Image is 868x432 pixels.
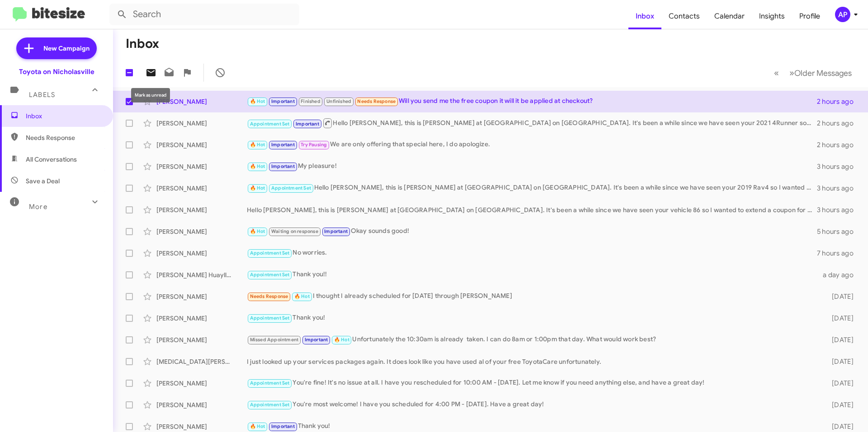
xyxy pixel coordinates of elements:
[29,91,55,99] span: Labels
[16,37,97,59] a: New Campaign
[817,400,861,409] div: [DATE]
[247,378,817,388] div: You're fine! It's no issue at all. I have you rescheduled for 10:00 AM - [DATE]. Let me know if y...
[250,185,265,191] span: 🔥 Hot
[250,423,265,429] span: 🔥 Hot
[250,121,290,127] span: Appointment Set
[250,250,290,256] span: Appointment Set
[827,7,858,22] button: AP
[817,422,861,431] div: [DATE]
[357,98,396,104] span: Needs Response
[156,379,247,388] div: [PERSON_NAME]
[250,293,288,299] span: Needs Response
[250,98,265,104] span: 🔥 Hot
[250,163,265,169] span: 🔥 Hot
[817,97,861,106] div: 2 hours ago
[26,111,103,121] span: Inbox
[250,272,290,278] span: Appointment Set
[247,421,817,432] div: Thank you!
[250,315,290,321] span: Appointment Set
[247,313,817,323] div: Thank you!
[43,44,90,53] span: New Campaign
[817,335,861,344] div: [DATE]
[126,37,159,51] h1: Inbox
[247,139,817,150] div: We are only offering that special here, I do apologize.
[19,67,94,76] div: Toyota on Nicholasville
[271,423,295,429] span: Important
[817,357,861,366] div: [DATE]
[156,357,247,366] div: [MEDICAL_DATA][PERSON_NAME]
[156,314,247,323] div: [PERSON_NAME]
[817,140,861,149] div: 2 hours ago
[156,422,247,431] div: [PERSON_NAME]
[294,293,310,299] span: 🔥 Hot
[789,67,794,79] span: »
[271,228,318,234] span: Waiting on response
[156,270,247,279] div: [PERSON_NAME] Huayllani-[PERSON_NAME]
[156,227,247,236] div: [PERSON_NAME]
[661,3,707,29] a: Contacts
[835,7,850,22] div: AP
[817,119,861,128] div: 2 hours ago
[156,335,247,344] div: [PERSON_NAME]
[784,64,857,82] button: Next
[156,292,247,301] div: [PERSON_NAME]
[26,133,103,142] span: Needs Response
[301,142,327,148] span: Try Pausing
[156,97,247,106] div: [PERSON_NAME]
[156,162,247,171] div: [PERSON_NAME]
[247,399,817,410] div: You're most welcome! I have you scheduled for 4:00 PM - [DATE]. Have a great day!
[26,177,60,186] span: Save a Deal
[250,228,265,234] span: 🔥 Hot
[774,67,779,79] span: «
[29,203,47,211] span: More
[250,402,290,408] span: Appointment Set
[271,98,295,104] span: Important
[156,205,247,214] div: [PERSON_NAME]
[334,337,349,343] span: 🔥 Hot
[247,205,817,214] div: Hello [PERSON_NAME], this is [PERSON_NAME] at [GEOGRAPHIC_DATA] on [GEOGRAPHIC_DATA]. It's been a...
[271,185,311,191] span: Appointment Set
[752,3,792,29] a: Insights
[247,334,817,345] div: Unfortunately the 10:30am is already taken. I can do 8am or 1:00pm that day. What would work best?
[324,228,348,234] span: Important
[271,163,295,169] span: Important
[326,98,351,104] span: Unfinished
[817,205,861,214] div: 3 hours ago
[247,183,817,193] div: Hello [PERSON_NAME], this is [PERSON_NAME] at [GEOGRAPHIC_DATA] on [GEOGRAPHIC_DATA]. It's been a...
[247,248,817,258] div: No worries.
[271,142,295,148] span: Important
[628,3,661,29] a: Inbox
[247,117,817,129] div: Hello [PERSON_NAME], this is [PERSON_NAME] at [GEOGRAPHIC_DATA] on [GEOGRAPHIC_DATA]. It's been a...
[247,161,817,172] div: My pleasure!
[250,142,265,148] span: 🔥 Hot
[817,314,861,323] div: [DATE]
[817,162,861,171] div: 3 hours ago
[247,226,817,237] div: Okay sounds good!
[817,379,861,388] div: [DATE]
[247,269,817,280] div: Thank you!!
[817,270,861,279] div: a day ago
[817,227,861,236] div: 5 hours ago
[250,380,290,386] span: Appointment Set
[247,357,817,366] div: I just looked up your services packages again. It does look like you have used al of your free To...
[794,68,852,78] span: Older Messages
[817,292,861,301] div: [DATE]
[156,119,247,128] div: [PERSON_NAME]
[769,64,784,82] button: Previous
[247,291,817,302] div: I thought I already scheduled for [DATE] through [PERSON_NAME]
[156,400,247,409] div: [PERSON_NAME]
[296,121,319,127] span: Important
[301,98,321,104] span: Finished
[156,249,247,258] div: [PERSON_NAME]
[769,64,857,82] nav: Page navigation example
[305,337,328,343] span: Important
[817,184,861,193] div: 3 hours ago
[109,4,299,25] input: Search
[707,3,752,29] a: Calendar
[250,337,299,343] span: Missed Appointment
[792,3,827,29] a: Profile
